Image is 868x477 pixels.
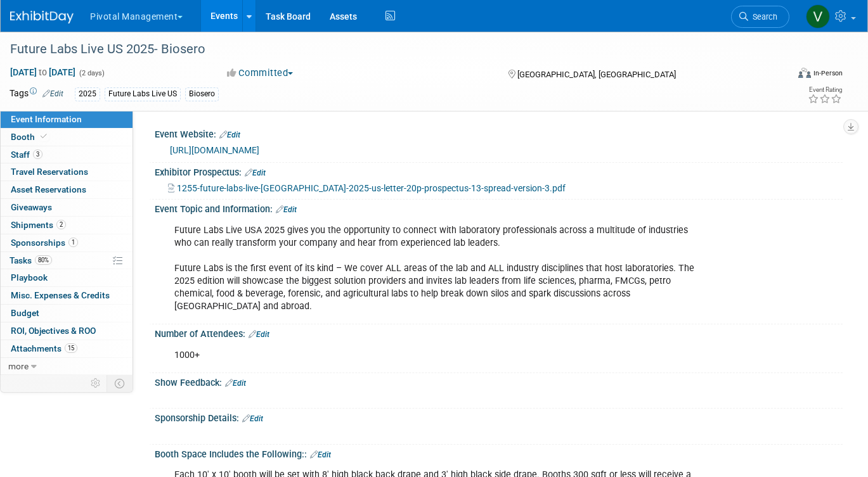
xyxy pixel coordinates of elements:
a: Sponsorships1 [1,234,133,251]
a: Edit [276,205,297,214]
span: Misc. Expenses & Credits [11,290,110,300]
a: Edit [225,379,246,388]
span: Shipments [11,220,66,230]
span: Tasks [10,255,52,265]
img: Valerie Weld [806,4,830,29]
span: 1 [68,238,78,247]
a: Shipments2 [1,217,133,234]
span: Budget [11,308,39,318]
span: Event Information [11,114,82,124]
a: Attachments15 [1,340,133,357]
span: more [8,361,29,371]
a: Search [731,6,789,28]
span: Staff [11,149,42,160]
a: Travel Reservations [1,163,133,181]
div: 1000+ [165,343,709,368]
img: ExhibitDay [10,11,74,23]
a: Edit [219,130,240,139]
div: Event Rating [808,87,842,93]
div: Booth Space Includes the Following:: [155,445,843,461]
span: Playbook [11,272,48,283]
div: Future Labs Live US 2025- Biosero [6,38,772,61]
div: In-Person [813,68,843,78]
div: Event Topic and Information: [155,200,843,216]
td: Toggle Event Tabs [107,375,133,391]
a: Asset Reservations [1,181,133,198]
span: ROI, Objectives & ROO [11,326,96,336]
a: Booth [1,129,133,146]
span: 3 [33,149,42,159]
a: ROI, Objectives & ROO [1,322,133,340]
i: Booth reservation complete [41,133,47,140]
span: 1255-future-labs-live-[GEOGRAPHIC_DATA]-2025-us-letter-20p-prospectus-13-spread-version-3.pdf [177,183,566,193]
td: Tags [10,87,63,101]
a: 1255-future-labs-live-[GEOGRAPHIC_DATA]-2025-us-letter-20p-prospectus-13-spread-version-3.pdf [168,183,566,193]
div: Event Website: [155,125,843,141]
a: Edit [242,414,263,423]
span: 2 [56,220,66,229]
div: Future Labs Live USA 2025 gives you the opportunity to connect with laboratory professionals acro... [165,218,709,320]
span: 80% [35,255,52,265]
div: Sponsorship Details: [155,409,843,425]
a: more [1,358,133,375]
a: Budget [1,305,133,322]
a: Event Information [1,111,133,128]
span: Asset Reservations [11,184,86,194]
td: Personalize Event Tab Strip [85,375,107,391]
a: Misc. Expenses & Credits [1,287,133,304]
div: Event Format [720,66,843,85]
span: (2 days) [78,69,105,77]
span: [GEOGRAPHIC_DATA], [GEOGRAPHIC_DATA] [517,70,676,79]
a: Edit [310,450,331,459]
div: Number of Attendees: [155,324,843,341]
img: Format-Inperson.png [798,68,811,78]
a: [URL][DOMAIN_NAME] [170,145,259,155]
div: 2025 [75,87,100,101]
span: Sponsorships [11,238,78,248]
span: 15 [65,343,77,353]
a: Playbook [1,269,133,286]
div: Exhibitor Prospectus: [155,163,843,179]
div: Biosero [185,87,219,101]
span: Booth [11,132,49,142]
a: Tasks80% [1,252,133,269]
button: Committed [223,67,298,80]
span: Travel Reservations [11,167,88,177]
div: Show Feedback: [155,373,843,390]
span: [DATE] [DATE] [10,67,76,78]
a: Edit [245,169,266,177]
span: Giveaways [11,202,52,212]
div: Future Labs Live US [105,87,181,101]
a: Edit [249,330,269,339]
a: Giveaways [1,199,133,216]
span: to [37,67,49,77]
span: Attachments [11,343,77,353]
a: Staff3 [1,146,133,163]
span: Search [748,12,777,22]
a: Edit [42,89,63,98]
